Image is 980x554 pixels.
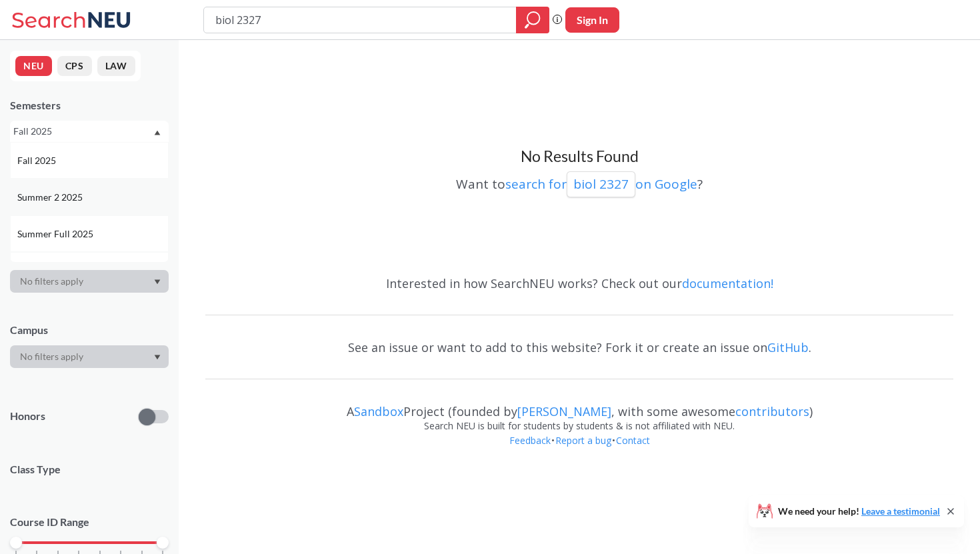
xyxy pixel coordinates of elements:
[10,270,169,293] div: Dropdown arrow
[555,434,612,447] a: Report a bug
[97,56,135,76] button: LAW
[10,409,45,424] p: Honors
[15,56,52,76] button: NEU
[154,355,161,360] svg: Dropdown arrow
[205,264,953,303] div: Interested in how SearchNEU works? Check out our
[682,275,773,291] a: documentation!
[517,403,611,419] a: [PERSON_NAME]
[205,328,953,367] div: See an issue or want to add to this website? Fork it or create an issue on .
[10,345,169,368] div: Dropdown arrow
[10,98,169,113] div: Semesters
[767,339,809,355] a: GitHub
[861,505,940,517] a: Leave a testimonial
[10,462,169,477] span: Class Type
[205,433,953,468] div: • •
[516,7,549,33] div: magnifying glass
[565,7,619,33] button: Sign In
[17,190,85,205] span: Summer 2 2025
[509,434,551,447] a: Feedback
[615,434,651,447] a: Contact
[205,392,953,419] div: A Project (founded by , with some awesome )
[214,9,507,31] input: Class, professor, course number, "phrase"
[10,323,169,337] div: Campus
[10,515,169,530] p: Course ID Range
[57,56,92,76] button: CPS
[735,403,809,419] a: contributors
[17,153,59,168] span: Fall 2025
[154,279,161,285] svg: Dropdown arrow
[13,124,153,139] div: Fall 2025
[154,130,161,135] svg: Dropdown arrow
[17,227,96,241] span: Summer Full 2025
[205,419,953,433] div: Search NEU is built for students by students & is not affiliated with NEU.
[205,167,953,197] div: Want to ?
[505,175,697,193] a: search forbiol 2327on Google
[778,507,940,516] span: We need your help!
[10,121,169,142] div: Fall 2025Dropdown arrowFall 2025Summer 2 2025Summer Full 2025Summer 1 2025Spring 2025Fall 2024Sum...
[354,403,403,419] a: Sandbox
[573,175,629,193] p: biol 2327
[525,11,541,29] svg: magnifying glass
[205,147,953,167] h3: No Results Found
